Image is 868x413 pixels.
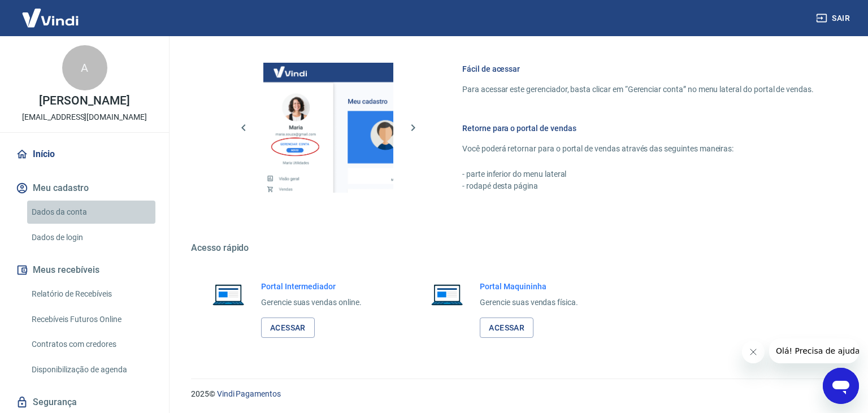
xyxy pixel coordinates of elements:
a: Dados da conta [27,201,155,224]
button: Sair [814,8,854,29]
h6: Portal Maquininha [480,281,578,292]
p: Você poderá retornar para o portal de vendas através das seguintes maneiras: [462,143,814,155]
iframe: Mensagem da empresa [769,338,859,363]
h6: Portal Intermediador [261,281,362,292]
img: Imagem da dashboard mostrando o botão de gerenciar conta na sidebar no lado esquerdo [263,63,393,193]
a: Início [14,142,155,167]
p: Para acessar este gerenciador, basta clicar em “Gerenciar conta” no menu lateral do portal de ven... [462,84,814,95]
button: Meus recebíveis [14,258,155,282]
a: Dados de login [27,226,155,249]
iframe: Fechar mensagem [742,341,765,363]
p: 2025 © [191,388,841,400]
p: [EMAIL_ADDRESS][DOMAIN_NAME] [22,111,147,123]
a: Relatório de Recebíveis [27,282,155,306]
p: [PERSON_NAME] [39,95,129,107]
a: Acessar [261,318,315,338]
p: - parte inferior do menu lateral [462,168,814,180]
h5: Acesso rápido [191,242,841,254]
h6: Retorne para o portal de vendas [462,123,814,134]
a: Disponibilização de agenda [27,358,155,381]
a: Recebíveis Futuros Online [27,308,155,331]
a: Acessar [480,318,533,338]
iframe: Botão para abrir a janela de mensagens [823,368,859,404]
p: Gerencie suas vendas física. [480,297,578,308]
p: Gerencie suas vendas online. [261,297,362,308]
div: A [62,45,107,90]
a: Vindi Pagamentos [217,389,281,398]
h6: Fácil de acessar [462,63,814,75]
a: Contratos com credores [27,333,155,356]
img: Imagem de um notebook aberto [205,281,252,308]
img: Vindi [14,1,87,35]
button: Meu cadastro [14,176,155,201]
p: - rodapé desta página [462,180,814,192]
span: Olá! Precisa de ajuda? [7,8,95,17]
img: Imagem de um notebook aberto [423,281,471,308]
